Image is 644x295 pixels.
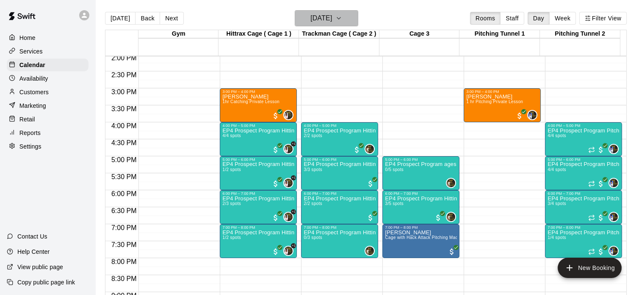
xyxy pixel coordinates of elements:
span: 1hr Catching Private Lesson [222,99,279,104]
span: Mariel Checo [612,144,619,154]
a: Reports [7,126,88,139]
div: 3:00 PM – 4:00 PM: Adam Rivera [464,88,541,122]
a: Settings [7,140,88,153]
span: 3/5 spots filled [385,201,404,206]
span: 7:00 PM [109,224,139,231]
img: Roldani Baldwin [284,145,293,153]
span: Recurring event [588,248,595,255]
span: 8:00 PM [109,258,139,265]
h6: [DATE] [310,12,332,24]
span: All customers have paid [434,214,442,222]
button: Week [549,12,576,25]
div: Melvin Garcia [446,212,456,222]
div: 5:00 PM – 6:00 PM [222,157,294,162]
img: Melvin Garcia [365,247,374,255]
span: Roldani Baldwin & 1 other [287,144,293,154]
span: Recurring event [588,180,595,187]
a: Availability [7,72,88,85]
span: 1/2 spots filled [222,235,241,240]
span: 4:00 PM [109,122,139,129]
p: Availability [19,74,48,83]
div: Roldani Baldwin [283,110,293,120]
span: 4/4 spots filled [222,133,241,138]
img: Mariel Checo [609,213,618,221]
div: 5:00 PM – 6:00 PM: EP4 Prospect Program Hitting ( ages 13-15 ) [220,156,297,190]
span: All customers have paid [366,180,375,188]
span: 2/2 spots filled [304,133,322,138]
span: All customers have paid [597,180,605,188]
img: Mariel Checo [609,145,618,153]
div: 3:00 PM – 4:00 PM [466,90,538,94]
button: Staff [500,12,524,25]
div: 6:00 PM – 7:00 PM: EP4 Prospect Program Hitting ( ages 13-15 ) [220,190,297,224]
p: Settings [19,142,41,151]
span: +1 [291,243,296,248]
span: All customers have paid [271,146,280,154]
button: Back [135,12,160,25]
div: Mariel Checo [608,212,619,222]
span: Roldani Baldwin & 1 other [287,212,293,222]
p: Services [19,47,43,56]
div: 6:00 PM – 7:00 PM: EP4 Prospect Program Pitching (Ages 13+ ) [545,190,622,224]
div: 6:00 PM – 7:00 PM [385,191,457,196]
span: 8:30 PM [109,275,139,282]
img: Mariel Checo [609,247,618,255]
span: 2:30 PM [109,71,139,79]
span: Recurring event [588,214,595,221]
img: Mariel Checo [528,111,536,119]
span: Cage with Hack Attack Pitching Machine Rental [385,235,481,240]
span: Mariel Checo [612,246,619,256]
span: Melvin Garcia [449,212,456,222]
span: 6:00 PM [109,190,139,197]
p: View public page [17,263,63,271]
span: Mariel Checo [612,178,619,188]
div: 7:00 PM – 8:00 PM: EP4 Prospect Program Hitting ( 16u+ Slot ) [301,224,378,258]
a: Retail [7,113,88,126]
div: 7:00 PM – 8:00 PM: EP4 Prospect Program Hitting ( ages 13-15 ) [220,224,297,258]
img: Mariel Checo [609,179,618,187]
div: 7:00 PM – 8:00 PM: Chris Han [382,224,459,258]
span: 4/4 spots filled [547,133,566,138]
span: All customers have paid [271,180,280,188]
div: Roldani Baldwin [283,144,293,154]
img: Roldani Baldwin [284,247,293,255]
div: 6:00 PM – 7:00 PM: EP4 Prospect Program Hitting ( ages 8-10 ) [382,190,459,224]
a: Marketing [7,99,88,112]
span: +1 [291,141,296,146]
div: Services [7,45,88,58]
span: 2/3 spots filled [222,201,241,206]
div: Mariel Checo [608,178,619,188]
p: Retail [19,115,35,124]
p: Reports [19,129,41,137]
a: Customers [7,86,88,98]
a: Home [7,31,88,44]
img: Roldani Baldwin [284,111,293,119]
button: Next [160,12,183,25]
span: 2/2 spots filled [304,201,322,206]
span: 0/3 spots filled [304,235,322,240]
div: Melvin Garcia [365,144,375,154]
button: add [558,258,622,278]
div: Mariel Checo [608,144,619,154]
span: Melvin Garcia [449,178,456,188]
button: [DATE] [295,10,358,26]
span: All customers have paid [353,146,361,154]
div: Gym [138,30,219,38]
span: 3/4 spots filled [547,201,566,206]
div: Hittrax Cage ( Cage 1 ) [218,30,299,38]
div: 5:00 PM – 6:00 PM: EP4 Prospect Program Pitching (Ages 13+ ) [545,156,622,190]
p: Copy public page link [17,278,75,287]
p: Contact Us [17,232,47,241]
div: 4:00 PM – 5:00 PM [547,124,619,128]
span: Melvin Garcia [368,246,375,256]
div: 4:00 PM – 5:00 PM [222,124,294,128]
span: 1/2 spots filled [222,167,241,172]
div: 7:00 PM – 8:00 PM [547,225,619,230]
span: All customers have paid [271,214,280,222]
div: Mariel Checo [527,110,537,120]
